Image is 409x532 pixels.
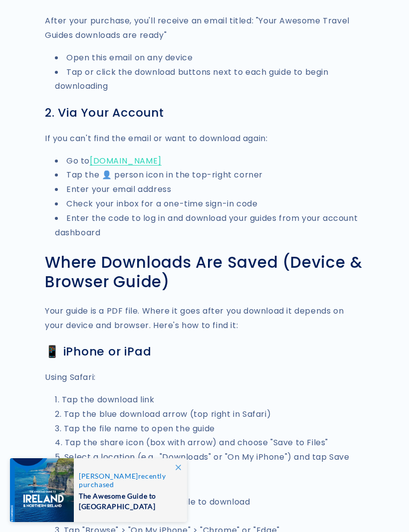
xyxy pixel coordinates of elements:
[45,253,364,291] h2: Where Downloads Are Saved (Device & Browser Guide)
[55,197,364,211] li: Check your inbox for a one-time sign-in code
[45,304,364,333] p: Your guide is a PDF file. Where it goes after you download it depends on your device and browser....
[55,450,364,465] li: Select a location (e.g., "Downloads" or "On My iPhone") and tap Save
[55,510,364,524] li: Open your Files app
[55,393,364,407] li: Tap the download link
[45,106,364,120] h3: 2. Via Your Account
[55,407,364,422] li: Tap the blue download arrow (top right in Safari)
[55,436,364,450] li: Tap the share icon (box with arrow) and choose "Save to Files"
[90,155,162,167] a: [DOMAIN_NAME]
[55,211,364,240] li: Enter the code to log in and download your guides from your account dashboard
[55,422,364,436] li: Tap the file name to open the guide
[45,370,364,385] p: Using Safari:
[79,472,138,480] span: [PERSON_NAME]
[45,14,364,43] p: After your purchase, you'll receive an email titled: "Your Awesome Travel Guides downloads are re...
[79,472,177,489] span: recently purchased
[45,345,364,359] h3: 📱 iPhone or iPad
[55,51,364,65] li: Open this email on any device
[55,168,364,182] li: Tap the 👤 person icon in the top-right corner
[55,495,364,510] li: Tap the link and wait for the file to download
[55,182,364,197] li: Enter your email address
[79,489,177,512] span: The Awesome Guide to [GEOGRAPHIC_DATA]
[55,65,364,94] li: Tap or click the download buttons next to each guide to begin downloading
[55,154,364,169] li: Go to
[45,132,364,146] p: If you can't find the email or want to download again:
[45,473,364,487] p: Using Chrome or Edge:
